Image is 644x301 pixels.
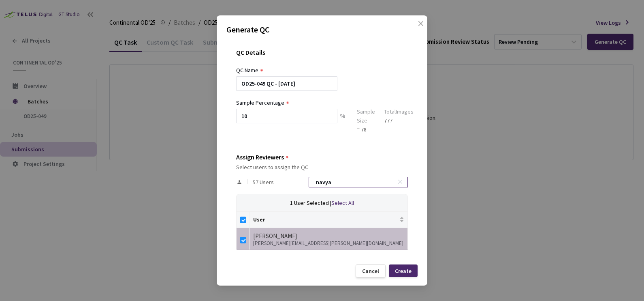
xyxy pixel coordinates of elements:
div: % [337,109,348,134]
div: QC Name [236,66,258,75]
span: close [418,20,424,43]
span: User [253,216,398,223]
div: QC Details [236,49,408,66]
div: [PERSON_NAME][EMAIL_ADDRESS][PERSON_NAME][DOMAIN_NAME] [253,241,404,246]
div: Cancel [362,268,379,274]
button: Close [409,20,422,33]
input: e.g. 10 [236,109,337,123]
span: 57 Users [253,179,274,185]
input: Search [311,177,397,187]
div: Total Images [384,107,414,116]
div: = 78 [357,125,375,134]
th: User [250,212,408,228]
div: [PERSON_NAME] [253,231,404,241]
span: 1 User Selected | [290,199,331,206]
div: Create [395,268,412,274]
div: 777 [384,116,414,125]
p: Generate QC [226,24,418,36]
div: Sample Percentage [236,98,284,107]
div: Select users to assign the QC [236,164,408,170]
div: Sample Size [357,107,375,125]
span: Select All [331,199,354,206]
div: Assign Reviewers [236,153,284,161]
